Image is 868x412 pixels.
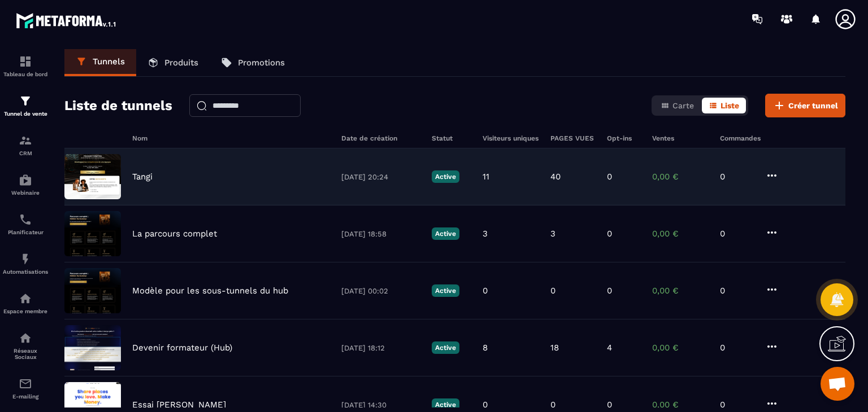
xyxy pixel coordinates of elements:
p: 0 [607,286,612,296]
p: Automatisations [3,269,48,275]
p: Active [432,341,459,354]
img: scheduler [19,213,32,226]
img: image [64,325,121,370]
h6: Commandes [720,134,761,142]
p: 0 [483,400,488,410]
a: schedulerschedulerPlanificateur [3,204,48,244]
img: social-network [19,331,32,345]
p: Tunnel de vente [3,111,48,117]
p: Tangi [132,172,153,182]
p: Devenir formateur (Hub) [132,343,232,353]
img: automations [19,292,32,305]
p: 0,00 € [652,400,709,410]
span: Liste [721,101,739,110]
img: logo [16,10,118,30]
p: Essai [PERSON_NAME] [132,400,226,410]
a: Tunnels [64,49,136,76]
p: 0 [720,172,754,182]
p: 0,00 € [652,286,709,296]
a: automationsautomationsWebinaire [3,165,48,204]
p: Active [432,170,459,183]
p: 0 [607,172,612,182]
a: formationformationTunnel de vente [3,86,48,125]
p: Tunnels [93,56,125,67]
p: 0 [720,229,754,239]
p: 18 [550,343,559,353]
img: image [64,211,121,256]
h6: Statut [432,134,471,142]
p: Espace membre [3,308,48,314]
button: Carte [654,98,701,113]
p: 0,00 € [652,229,709,239]
h6: PAGES VUES [550,134,596,142]
img: automations [19,252,32,266]
a: Ouvrir le chat [821,367,854,401]
p: Produits [164,58,198,68]
a: formationformationTableau de bord [3,46,48,86]
p: 0,00 € [652,343,709,353]
p: 0 [550,286,555,296]
img: image [64,154,121,199]
p: Webinaire [3,190,48,196]
p: Planificateur [3,229,48,235]
a: Promotions [210,49,296,76]
a: emailemailE-mailing [3,369,48,408]
p: E-mailing [3,393,48,400]
h6: Opt-ins [607,134,641,142]
h6: Date de création [341,134,420,142]
a: automationsautomationsAutomatisations [3,244,48,283]
h2: Liste de tunnels [64,94,172,117]
img: image [64,268,121,313]
span: Carte [672,101,694,110]
p: 0 [720,343,754,353]
p: [DATE] 20:24 [341,173,420,181]
h6: Nom [132,134,330,142]
button: Créer tunnel [765,94,845,117]
p: Active [432,398,459,411]
p: 0,00 € [652,172,709,182]
p: 3 [550,229,555,239]
p: [DATE] 00:02 [341,287,420,295]
h6: Ventes [652,134,709,142]
p: [DATE] 14:30 [341,401,420,409]
p: 8 [483,343,488,353]
img: formation [19,55,32,68]
p: 0 [607,229,612,239]
p: Promotions [238,58,285,68]
p: La parcours complet [132,229,217,239]
a: social-networksocial-networkRéseaux Sociaux [3,323,48,369]
img: formation [19,134,32,147]
span: Créer tunnel [788,100,838,111]
img: formation [19,94,32,108]
a: formationformationCRM [3,125,48,165]
p: 11 [483,172,489,182]
p: 0 [483,286,488,296]
img: email [19,377,32,391]
p: 0 [720,286,754,296]
p: Modèle pour les sous-tunnels du hub [132,286,288,296]
p: 40 [550,172,561,182]
p: [DATE] 18:58 [341,230,420,238]
p: Tableau de bord [3,71,48,77]
a: Produits [136,49,210,76]
p: 0 [607,400,612,410]
a: automationsautomationsEspace membre [3,283,48,323]
p: 3 [483,229,488,239]
p: [DATE] 18:12 [341,344,420,352]
img: automations [19,173,32,187]
p: 0 [550,400,555,410]
p: 0 [720,400,754,410]
p: Active [432,227,459,240]
p: 4 [607,343,612,353]
p: CRM [3,150,48,156]
p: Réseaux Sociaux [3,348,48,360]
h6: Visiteurs uniques [483,134,539,142]
p: Active [432,284,459,297]
button: Liste [702,98,746,113]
